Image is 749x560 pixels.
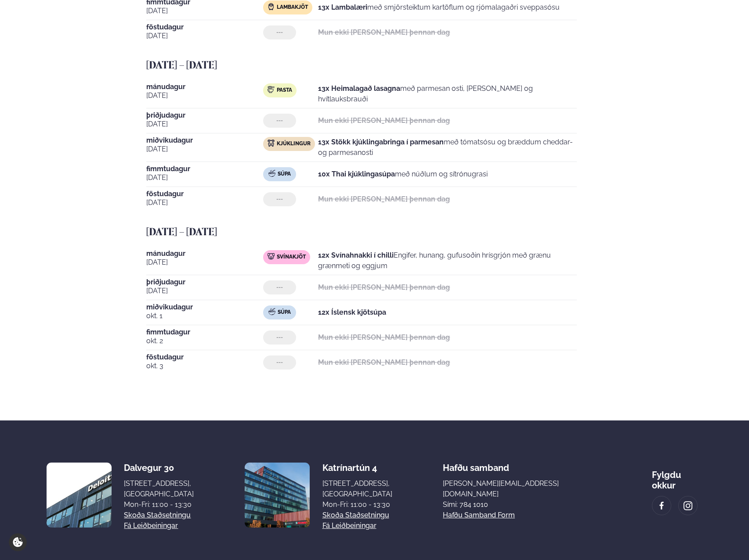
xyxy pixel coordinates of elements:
div: Mon-Fri: 11:00 - 13:30 [322,499,392,510]
span: [DATE] [146,6,263,16]
span: mánudagur [146,250,263,257]
strong: 10x Thai kjúklingasúpa [318,170,395,178]
span: --- [276,196,283,203]
span: [DATE] [146,31,263,41]
span: okt. 2 [146,336,263,346]
p: með núðlum og sítrónugrasi [318,169,488,179]
img: soup.svg [268,308,275,315]
span: [DATE] [146,144,263,154]
span: Súpa [278,309,291,316]
span: fimmtudagur [146,329,263,336]
span: Kjúklingur [277,140,311,147]
span: þriðjudagur [146,112,263,119]
a: image alt [652,496,671,515]
strong: 13x Lambalæri [318,3,367,11]
a: Skoða staðsetningu [124,510,191,521]
img: image alt [683,501,693,511]
p: Sími: 784 1010 [443,499,601,510]
span: [DATE] [146,172,263,183]
img: pork.svg [268,253,275,260]
img: image alt [47,463,112,528]
span: --- [276,284,283,291]
h5: [DATE] - [DATE] [146,226,702,240]
strong: Mun ekki [PERSON_NAME] þennan dag [318,195,450,203]
span: Pasta [277,87,292,94]
span: Lambakjöt [277,4,308,11]
a: Fá leiðbeiningar [322,521,376,531]
strong: 13x Heimalagað lasagna [318,84,400,93]
span: fimmtudagur [146,165,263,172]
a: [PERSON_NAME][EMAIL_ADDRESS][DOMAIN_NAME] [443,478,601,499]
strong: Mun ekki [PERSON_NAME] þennan dag [318,283,450,291]
strong: 13x Stökk kjúklingabringa í parmesan [318,138,444,146]
img: image alt [245,463,310,528]
div: Mon-Fri: 11:00 - 13:30 [124,499,194,510]
span: miðvikudagur [146,304,263,311]
p: með smjörsteiktum kartöflum og rjómalagaðri sveppasósu [318,2,560,13]
span: --- [276,334,283,341]
span: --- [276,29,283,36]
div: Dalvegur 30 [124,463,194,473]
p: með tómatsósu og bræddum cheddar- og parmesanosti [318,137,577,158]
strong: Mun ekki [PERSON_NAME] þennan dag [318,333,450,341]
span: [DATE] [146,119,263,129]
span: mánudagur [146,83,263,90]
span: okt. 3 [146,361,263,371]
span: miðvikudagur [146,137,263,144]
span: [DATE] [146,90,263,101]
div: Katrínartún 4 [322,463,392,473]
p: Engifer, hunang, gufusoðin hrísgrjón með grænu grænmeti og eggjum [318,250,577,271]
a: Skoða staðsetningu [322,510,389,521]
span: --- [276,117,283,124]
img: image alt [657,501,666,511]
span: föstudagur [146,190,263,197]
span: Svínakjöt [277,254,306,261]
p: með parmesan osti, [PERSON_NAME] og hvítlauksbrauði [318,83,577,104]
span: Súpa [278,171,291,178]
span: [DATE] [146,286,263,296]
a: Cookie settings [9,533,27,551]
strong: Mun ekki [PERSON_NAME] þennan dag [318,28,450,36]
img: Lamb.svg [268,3,275,10]
div: [STREET_ADDRESS], [GEOGRAPHIC_DATA] [124,478,194,499]
div: Fylgdu okkur [652,463,702,491]
strong: Mun ekki [PERSON_NAME] þennan dag [318,116,450,125]
span: föstudagur [146,354,263,361]
span: [DATE] [146,197,263,208]
span: föstudagur [146,24,263,31]
span: --- [276,359,283,366]
span: okt. 1 [146,311,263,321]
img: soup.svg [268,170,275,177]
div: [STREET_ADDRESS], [GEOGRAPHIC_DATA] [322,478,392,499]
strong: Mun ekki [PERSON_NAME] þennan dag [318,358,450,366]
a: Hafðu samband form [443,510,515,521]
img: chicken.svg [268,140,275,147]
h5: [DATE] - [DATE] [146,59,702,73]
strong: 12x Íslensk kjötsúpa [318,308,386,316]
span: þriðjudagur [146,279,263,286]
img: pasta.svg [268,86,275,93]
span: [DATE] [146,257,263,268]
a: Fá leiðbeiningar [124,521,178,531]
strong: 12x Svínahnakki í chilli [318,251,394,259]
a: image alt [679,496,697,515]
span: Hafðu samband [443,456,509,473]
